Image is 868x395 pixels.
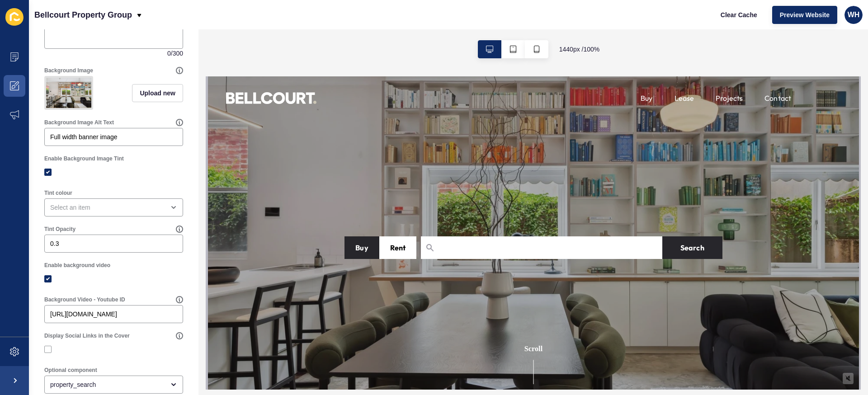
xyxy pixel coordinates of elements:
a: Contact [557,16,583,27]
a: Projects [508,16,535,27]
button: Buy [137,160,171,183]
button: Preview Website [772,6,837,24]
label: Enable Background Image Tint [44,155,124,162]
img: Company logo [18,9,108,34]
span: 300 [173,49,183,58]
p: Bellcourt Property Group [34,4,132,26]
button: Upload new [132,84,183,102]
span: WH [848,10,860,19]
label: Background Image Alt Text [44,119,114,126]
div: open menu [44,198,183,216]
span: Preview Website [780,10,830,19]
span: Clear Cache [721,10,757,19]
label: Tint colour [44,189,72,197]
label: Tint Opacity [44,226,75,233]
label: Background Video - Youtube ID [44,296,125,303]
div: Scroll [4,267,647,308]
label: Background Image [44,67,93,74]
span: 1440 px / 100 % [559,45,600,54]
span: Upload new [140,89,175,98]
label: Optional component [44,367,97,374]
button: Clear Cache [713,6,765,24]
button: Rent [171,160,208,183]
div: open menu [44,376,183,394]
a: Lease [467,16,486,27]
img: 8d764dbdd47df52bb0721786f28a1a40.jpg [46,78,91,108]
label: Display Social Links in the Cover [44,332,130,339]
span: / [171,49,173,58]
label: Enable background video [44,262,110,269]
a: Buy [433,16,444,27]
span: 0 [167,49,171,58]
button: Search [454,160,514,183]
